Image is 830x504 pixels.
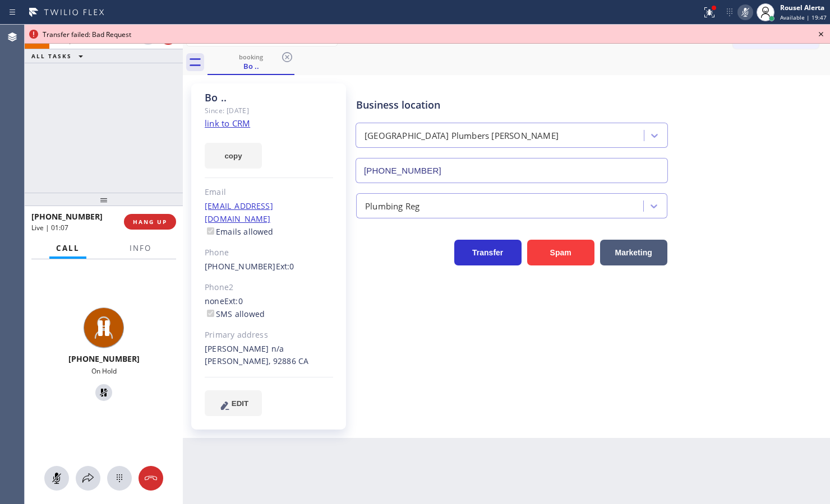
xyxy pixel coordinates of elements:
span: Ext: 0 [224,296,243,306]
div: Primary address [205,329,333,342]
div: Bo .. [205,91,333,104]
button: Open dialpad [107,466,132,491]
div: Phone [205,246,333,259]
button: copy [205,143,262,169]
a: link to CRM [205,118,250,129]
div: Rousel Alerta [780,3,827,12]
div: Bo .. [209,50,293,74]
label: Emails allowed [205,226,274,237]
span: ALL TASKS [31,52,72,60]
button: Unhold Customer [95,384,112,401]
span: Live | 01:07 [31,223,68,232]
span: HANG UP [133,218,167,226]
span: [PHONE_NUMBER] [31,211,103,222]
button: EDIT [205,390,262,416]
button: Spam [527,240,594,265]
button: ALL TASKS [25,49,94,63]
span: Available | 19:47 [780,13,827,21]
span: Ext: 0 [276,261,294,272]
div: Business location [356,97,667,113]
input: SMS allowed [207,310,214,317]
button: Info [123,237,158,259]
div: none [205,295,333,321]
div: booking [209,53,293,61]
div: [PERSON_NAME] n/a [PERSON_NAME], 92886 CA [205,343,333,368]
div: Email [205,186,333,199]
button: Mute [737,4,753,20]
a: [PHONE_NUMBER] [205,261,276,272]
button: Transfer [454,240,522,265]
label: SMS allowed [205,309,265,319]
input: Phone Number [356,158,668,183]
button: HANG UP [124,214,176,230]
div: Phone2 [205,281,333,294]
span: Transfer failed: Bad Request [43,30,131,39]
button: Mute [44,466,69,491]
div: Since: [DATE] [205,104,333,117]
button: Call [49,237,86,259]
span: Info [130,243,151,253]
input: Emails allowed [207,227,214,235]
a: [EMAIL_ADDRESS][DOMAIN_NAME] [205,200,273,224]
button: Marketing [600,240,667,265]
span: [PHONE_NUMBER] [68,353,140,364]
span: On Hold [91,366,117,376]
button: Hang up [139,466,163,491]
div: Plumbing Reg [365,199,419,212]
span: EDIT [232,399,248,408]
button: Open directory [76,466,100,491]
div: Bo .. [209,61,293,71]
div: [GEOGRAPHIC_DATA] Plumbers [PERSON_NAME] [365,129,559,142]
span: Call [56,243,80,253]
